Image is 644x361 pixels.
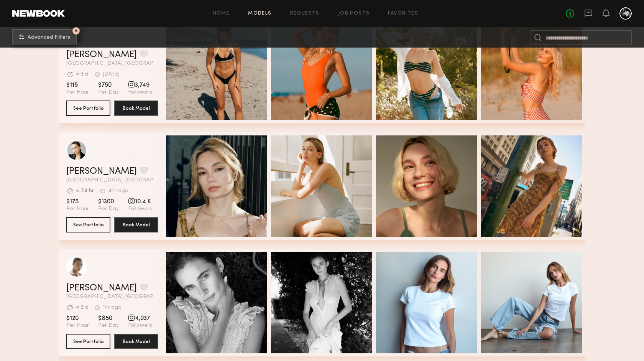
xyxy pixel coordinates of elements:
a: Job Posts [338,11,370,16]
a: [PERSON_NAME] [66,284,137,293]
button: Book Model [114,101,158,116]
span: [GEOGRAPHIC_DATA], [GEOGRAPHIC_DATA] [66,178,158,183]
span: $175 [66,198,89,206]
span: Advanced Filters [28,35,70,40]
a: [PERSON_NAME] [66,50,137,59]
button: See Portfolio [66,334,110,349]
span: Per Hour [66,89,89,96]
a: Models [248,11,271,16]
a: Favorites [388,11,418,16]
button: See Portfolio [66,101,110,116]
span: 4,037 [128,315,152,322]
span: Followers [128,89,152,96]
span: Per Day [98,322,119,329]
div: < 3 d [76,72,89,77]
span: $120 [66,315,89,322]
span: 5 [75,29,77,33]
a: [PERSON_NAME] [66,167,137,176]
div: 4hr ago [108,188,128,194]
span: 10.4 K [128,198,152,206]
div: [DATE] [103,72,120,77]
button: Book Model [114,334,158,349]
div: < 24 hr [76,188,94,194]
a: Home [213,11,230,16]
a: Requests [290,11,320,16]
span: Per Day [98,206,119,213]
button: 5Advanced Filters [12,29,77,45]
span: [GEOGRAPHIC_DATA], [GEOGRAPHIC_DATA] [66,61,158,66]
span: Followers [128,206,152,213]
span: $850 [98,315,119,322]
span: $115 [66,81,89,89]
span: Per Hour [66,322,89,329]
button: Book Model [114,217,158,232]
span: Per Hour [66,206,89,213]
span: $750 [98,81,119,89]
span: 3,749 [128,81,152,89]
span: Per Day [98,89,119,96]
span: $1300 [98,198,119,206]
button: See Portfolio [66,217,110,232]
div: < 3 d [76,305,89,310]
span: [GEOGRAPHIC_DATA], [GEOGRAPHIC_DATA] [66,294,158,300]
span: Followers [128,322,152,329]
div: 1hr ago [103,305,122,310]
